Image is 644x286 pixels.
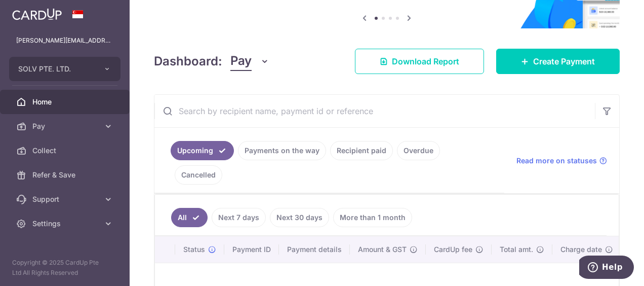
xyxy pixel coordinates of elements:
[238,141,326,160] a: Payments on the way
[32,97,99,107] span: Home
[579,256,634,281] iframe: Opens a widget where you can find more information
[16,35,113,46] p: [PERSON_NAME][EMAIL_ADDRESS][PERSON_NAME]
[212,208,266,227] a: Next 7 days
[533,55,595,67] span: Create Payment
[154,52,222,70] h4: Dashboard:
[516,156,607,166] a: Read more on statuses
[330,141,393,160] a: Recipient paid
[32,146,99,156] span: Collect
[358,244,407,255] span: Amount & GST
[171,208,208,227] a: All
[434,244,472,255] span: CardUp fee
[500,244,533,255] span: Total amt.
[516,156,597,166] span: Read more on statuses
[279,236,350,263] th: Payment details
[12,8,62,20] img: CardUp
[333,208,412,227] a: More than 1 month
[175,165,222,185] a: Cancelled
[183,244,205,255] span: Status
[171,141,234,160] a: Upcoming
[32,170,99,180] span: Refer & Save
[270,208,329,227] a: Next 30 days
[154,95,595,127] input: Search by recipient name, payment id or reference
[496,49,620,74] a: Create Payment
[392,55,459,67] span: Download Report
[9,57,120,81] button: SOLV PTE. LTD.
[32,194,99,204] span: Support
[230,52,252,71] span: Pay
[32,219,99,229] span: Settings
[32,121,99,131] span: Pay
[18,64,93,74] span: SOLV PTE. LTD.
[230,52,269,71] button: Pay
[224,236,279,263] th: Payment ID
[560,244,602,255] span: Charge date
[397,141,440,160] a: Overdue
[355,49,484,74] a: Download Report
